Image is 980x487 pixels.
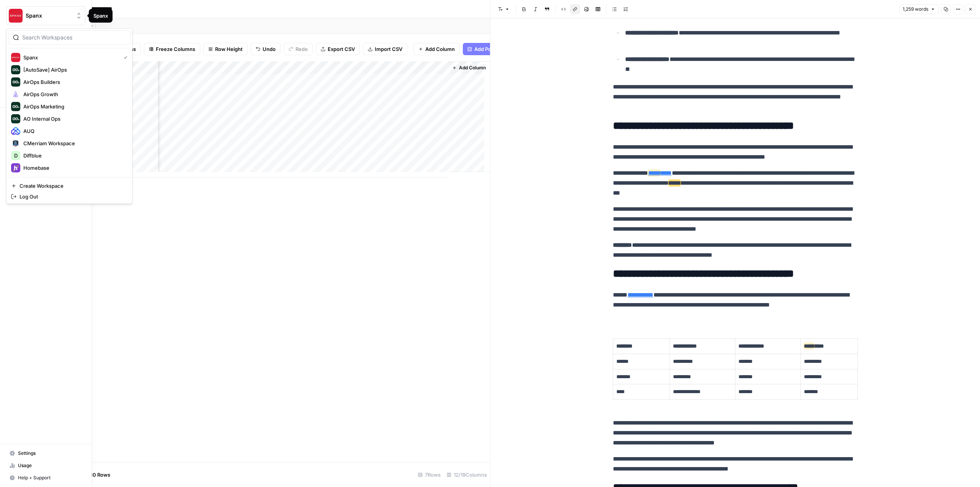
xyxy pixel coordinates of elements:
img: Spanx Logo [11,53,20,62]
span: Help + Support [18,474,82,481]
div: 12/19 Columns [444,469,490,481]
span: AO Internal Ops [23,115,124,123]
img: Spanx Logo [9,9,23,23]
button: Help + Support [6,472,85,484]
span: Diffblue [23,152,124,159]
div: Workspace: Spanx [6,28,132,204]
span: Create Workspace [20,182,124,190]
span: Spanx [23,54,118,61]
a: Create Workspace [8,180,131,191]
button: Add Power Agent [463,43,521,55]
img: AirOps Builders Logo [11,77,20,87]
span: Add Column [425,45,455,53]
button: Add Column [413,43,460,55]
span: 1,259 words [903,6,928,13]
button: Add Column [449,63,489,73]
a: Log Out [8,191,131,202]
span: Spanx [26,12,72,20]
span: Usage [18,462,82,469]
img: Homebase Logo [11,163,20,172]
a: Usage [6,459,85,472]
div: 7 Rows [415,469,444,481]
span: Settings [18,450,82,457]
input: Search Workspaces [22,34,126,41]
button: Freeze Columns [144,43,200,55]
button: Export CSV [316,43,360,55]
span: AUQ [23,127,124,135]
span: AirOps Marketing [23,103,124,110]
button: Import CSV [363,43,407,55]
a: Settings [6,447,85,459]
span: Homebase [23,164,124,172]
span: Redo [296,45,308,53]
span: Export CSV [328,45,355,53]
span: D [14,152,18,159]
button: 1,259 words [899,4,939,14]
span: Add Column [459,64,486,71]
img: [AutoSave] AirOps Logo [11,65,20,74]
span: Undo [263,45,276,53]
img: AirOps Marketing Logo [11,102,20,111]
span: Import CSV [375,45,402,53]
button: Row Height [203,43,248,55]
img: AirOps Growth Logo [11,90,20,99]
img: AO Internal Ops Logo [11,114,20,123]
span: Add 10 Rows [80,471,110,479]
span: Row Height [215,45,243,53]
span: Freeze Columns [156,45,195,53]
span: Add Power Agent [474,45,516,53]
span: [AutoSave] AirOps [23,66,124,74]
button: Workspace: Spanx [6,6,85,25]
button: Undo [251,43,281,55]
button: Redo [284,43,313,55]
span: AirOps Builders [23,78,124,86]
span: AirOps Growth [23,90,124,98]
span: CMerriam Workspace [23,139,124,147]
img: CMerriam Workspace Logo [11,139,20,148]
img: AUQ Logo [11,126,20,136]
span: Log Out [20,193,124,200]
